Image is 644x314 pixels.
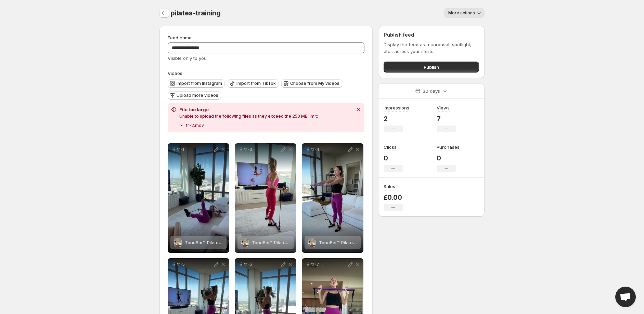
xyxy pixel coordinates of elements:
[423,88,440,94] p: 30 days
[168,143,229,253] div: tr-1ToneBar™ Pilates KitToneBar™ Pilates Kit
[179,106,318,113] h2: File too large
[384,104,409,111] h3: Impressions
[235,143,296,253] div: tr-3ToneBar™ Pilates KitToneBar™ Pilates Kit
[290,81,339,86] span: Choose from My videos
[444,8,485,18] button: More actions
[311,262,347,267] p: tr-7
[236,81,276,86] span: Import from TikTok
[177,81,222,86] span: Import from Instagram
[174,238,182,247] img: ToneBar™ Pilates Kit
[384,193,403,201] p: £0.00
[437,144,460,151] h3: Purchases
[252,240,295,245] span: ToneBar™ Pilates Kit
[437,104,450,111] h3: Views
[302,143,363,253] div: tr-4ToneBar™ Pilates KitToneBar™ Pilates Kit
[448,10,475,16] span: More actions
[168,70,182,76] span: Videos
[168,35,192,40] span: Feed name
[384,154,403,162] p: 0
[186,123,318,128] p: tr-2.mov
[384,41,479,55] p: Display the feed as a carousel, spotlight, etc., across your store.
[170,9,221,17] span: pilates-training
[179,114,318,119] p: Unable to upload the following files as they exceed the 250 MB limit:
[168,91,221,100] button: Upload more videos
[281,79,342,88] button: Choose from My videos
[177,93,218,98] span: Upload more videos
[353,105,363,114] button: Dismiss notification
[615,287,636,307] div: Open chat
[244,147,280,152] p: tr-3
[185,240,228,245] span: ToneBar™ Pilates Kit
[177,147,213,152] p: tr-1
[384,62,479,73] button: Publish
[319,240,362,245] span: ToneBar™ Pilates Kit
[384,144,397,151] h3: Clicks
[308,238,316,247] img: ToneBar™ Pilates Kit
[437,154,460,162] p: 0
[168,55,208,61] span: Visible only to you.
[384,115,409,123] p: 2
[311,147,347,152] p: tr-4
[168,79,225,88] button: Import from Instagram
[241,238,249,247] img: ToneBar™ Pilates Kit
[244,262,280,267] p: tr-6
[437,115,456,123] p: 7
[177,262,213,267] p: tr-5
[384,183,395,190] h3: Sales
[228,79,279,88] button: Import from TikTok
[159,8,169,18] button: Settings
[424,64,439,70] span: Publish
[384,31,479,38] h2: Publish feed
